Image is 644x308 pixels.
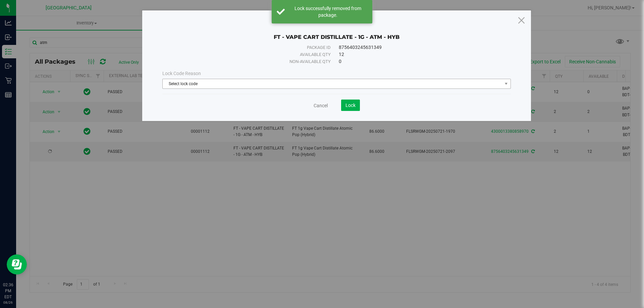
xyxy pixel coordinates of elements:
div: FT - VAPE CART DISTILLATE - 1G - ATM - HYB [162,24,511,41]
div: 0 [339,58,496,65]
div: Non-available qty [177,58,331,65]
span: Lock [345,103,356,108]
span: select [502,79,511,88]
div: Lock successfully removed from package. [288,5,367,18]
div: 12 [339,51,496,58]
iframe: Resource center [7,254,27,274]
button: Lock [341,100,360,111]
span: Select lock code [163,79,502,88]
a: Cancel [314,102,328,109]
div: Available qty [177,51,331,58]
div: 8756403245631349 [339,44,496,51]
div: Package ID [177,44,331,51]
span: Lock Code Reason [162,71,201,76]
